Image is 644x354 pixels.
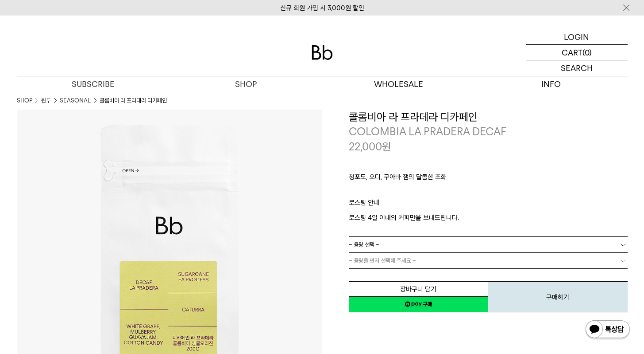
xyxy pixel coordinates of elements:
p: LOGIN [564,29,589,44]
h3: 콜롬비아 라 프라데라 디카페인 [349,110,628,125]
p: INFO [475,76,628,92]
p: WHOLESALE [322,76,475,92]
a: SEASONAL [60,96,91,105]
p: SEARCH [561,60,593,76]
a: 새창 [349,296,488,312]
p: COLOMBIA LA PRADERA DECAF [349,124,628,139]
p: 22,000 [349,139,391,154]
a: CART (0) [526,45,628,60]
span: = 용량을 먼저 선택해 주세요 = [349,253,416,268]
a: 원두 [41,96,51,105]
a: SHOP [170,76,322,92]
span: 원 [382,140,391,153]
span: = 용량 선택 = [349,237,379,252]
p: CART [562,45,582,60]
p: (0) [582,45,592,60]
p: 청포도, 오디, 구아바 잼의 달콤한 조화 [349,172,628,187]
a: LOGIN [526,29,628,45]
a: SHOP [17,96,32,105]
img: 카카오톡 채널 1:1 채팅 버튼 [585,319,631,341]
p: ㅤ [349,187,628,197]
li: 콜롬비아 라 프라데라 디카페인 [100,96,167,105]
p: 로스팅 4일 이내의 커피만을 보내드립니다. [349,212,628,223]
button: 구매하기 [488,281,628,312]
img: 로고 [312,45,333,60]
a: 신규 회원 가입 시 3,000원 할인 [280,4,364,12]
button: 장바구니 담기 [349,281,488,297]
p: 로스팅 안내 [349,197,628,212]
a: SUBSCRIBE [17,76,170,92]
